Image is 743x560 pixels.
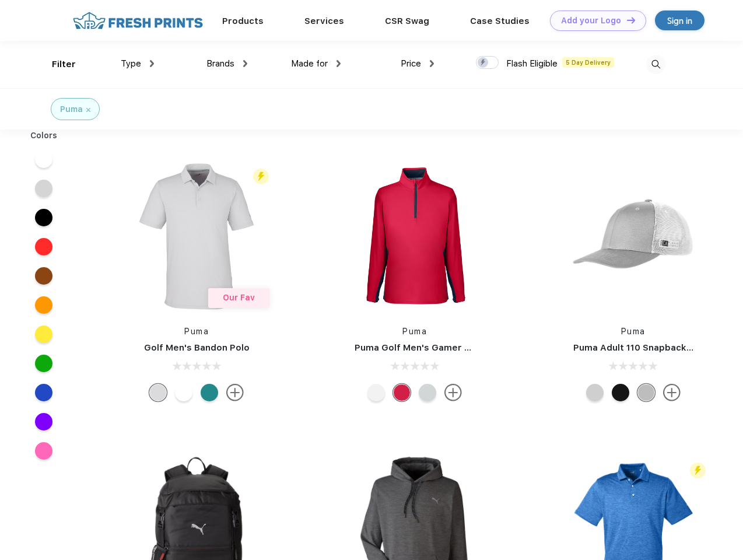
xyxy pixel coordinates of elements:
[304,16,344,26] a: Services
[119,159,274,314] img: func=resize&h=266
[149,384,167,401] div: High Rise
[646,55,665,74] img: desktop_search.svg
[337,60,341,67] img: dropdown.png
[69,10,206,31] img: fo%20logo%202.webp
[175,384,192,401] div: Bright White
[206,58,234,69] span: Brands
[586,384,604,401] div: Quarry Brt Whit
[556,159,711,314] img: func=resize&h=266
[243,60,247,67] img: dropdown.png
[627,17,635,23] img: DT
[337,159,492,314] img: func=resize&h=266
[253,169,269,184] img: flash_active_toggle.svg
[430,60,434,67] img: dropdown.png
[86,108,90,112] img: filter_cancel.svg
[201,384,218,401] div: Green Lagoon
[22,129,66,142] div: Colors
[222,16,264,26] a: Products
[184,327,209,336] a: Puma
[667,14,692,27] div: Sign in
[223,293,255,302] span: Our Fav
[385,16,429,26] a: CSR Swag
[393,384,411,401] div: Ski Patrol
[402,327,427,336] a: Puma
[561,16,621,26] div: Add your Logo
[663,384,681,401] img: more.svg
[621,327,646,336] a: Puma
[355,342,539,353] a: Puma Golf Men's Gamer Golf Quarter-Zip
[655,10,705,30] a: Sign in
[291,58,328,69] span: Made for
[226,384,244,401] img: more.svg
[150,60,154,67] img: dropdown.png
[419,384,436,401] div: High Rise
[367,384,385,401] div: Bright White
[444,384,462,401] img: more.svg
[144,342,250,353] a: Golf Men's Bandon Polo
[637,384,655,401] div: Quarry with Brt Whit
[401,58,421,69] span: Price
[612,384,629,401] div: Pma Blk with Pma Blk
[52,58,76,71] div: Filter
[506,58,558,69] span: Flash Eligible
[690,463,706,478] img: flash_active_toggle.svg
[60,103,83,116] div: Puma
[121,58,141,69] span: Type
[562,57,614,68] span: 5 Day Delivery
